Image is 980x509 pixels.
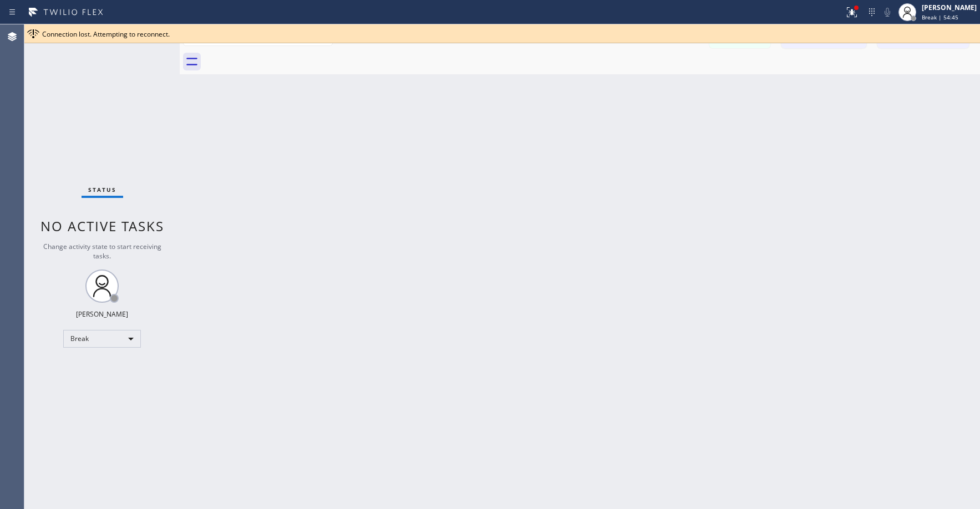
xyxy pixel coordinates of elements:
[922,3,977,12] div: [PERSON_NAME]
[922,13,958,21] span: Break | 54:45
[880,4,895,20] button: Mute
[43,242,161,261] span: Change activity state to start receiving tasks.
[76,309,128,319] div: [PERSON_NAME]
[88,186,116,194] span: Status
[42,29,170,39] span: Connection lost. Attempting to reconnect.
[63,330,141,348] div: Break
[40,217,164,235] span: No active tasks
